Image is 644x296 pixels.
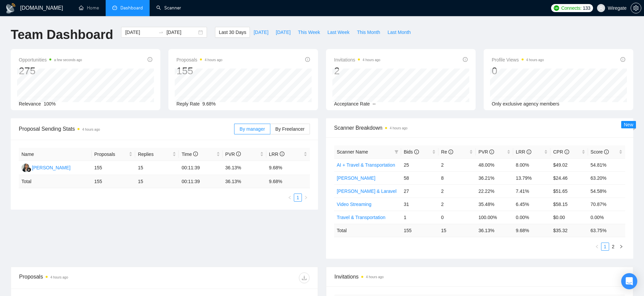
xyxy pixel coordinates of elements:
td: 155 [92,175,135,188]
td: $58.15 [550,198,588,211]
span: Proposal Sending Stats [19,125,234,133]
span: left [595,245,599,249]
td: $ 35.32 [550,224,588,237]
button: right [617,243,625,251]
span: LRR [269,152,284,157]
span: user [599,6,603,10]
li: Previous Page [286,194,294,202]
span: Proposals [94,151,127,158]
h1: Team Dashboard [11,27,113,43]
span: 9.68% [202,101,216,107]
td: Total [19,175,92,188]
span: Only exclusive agency members [492,101,559,107]
span: filter [394,150,398,154]
input: Start date [125,29,156,36]
td: 2 [438,198,476,211]
div: 155 [176,65,222,77]
button: Last Week [324,27,353,38]
img: GA [21,164,30,172]
td: 36.13 % [223,175,266,188]
td: 31 [401,198,438,211]
td: 25 [401,158,438,171]
button: left [593,243,601,251]
td: 9.68 % [266,175,310,188]
td: 2 [438,158,476,171]
span: Bids [404,149,419,155]
button: [DATE] [272,27,294,38]
td: 2 [438,184,476,198]
span: [DATE] [276,29,290,36]
span: download [299,275,309,281]
td: 36.13 % [476,224,513,237]
button: Last 30 Days [215,27,250,38]
td: 35.48% [476,198,513,211]
div: Proposals [19,272,164,283]
a: searchScanner [156,5,181,11]
button: This Month [353,27,384,38]
time: 4 hours ago [363,58,380,62]
span: info-circle [280,152,284,156]
span: Profile Views [492,56,544,64]
span: info-circle [527,150,531,154]
span: This Month [357,29,380,36]
span: New [624,122,633,127]
span: info-circle [621,57,625,62]
td: 48.00% [476,158,513,171]
span: info-circle [414,150,419,154]
td: 63.20% [588,171,625,184]
span: Replies [138,151,171,158]
span: LRR [516,149,531,155]
td: 155 [401,224,438,237]
td: 15 [135,175,179,188]
td: 0.00% [513,211,550,224]
td: 13.79% [513,171,550,184]
button: Last Month [384,27,414,38]
span: 100% [44,101,56,107]
input: End date [166,29,197,36]
li: Next Page [302,194,310,202]
td: $49.02 [550,158,588,171]
a: GA[PERSON_NAME] [21,165,70,170]
span: -- [373,101,376,107]
td: 9.68% [266,161,310,175]
span: PVR [478,149,494,155]
a: [PERSON_NAME] [337,175,375,181]
td: 54.58% [588,184,625,198]
span: Acceptance Rate [334,101,370,107]
div: 2 [334,65,380,77]
li: 2 [609,243,617,251]
span: Last 30 Days [219,29,246,36]
span: 133 [583,4,590,12]
span: info-circle [604,150,609,154]
span: By Freelancer [275,126,305,132]
img: logo [5,3,16,14]
button: left [286,194,294,202]
li: Next Page [617,243,625,251]
span: Connects: [561,4,581,12]
span: Scanner Breakdown [334,124,625,132]
span: This Week [298,29,320,36]
button: right [302,194,310,202]
time: 4 hours ago [390,126,408,130]
time: 4 hours ago [366,275,384,279]
span: Reply Rate [176,101,200,107]
td: 8.00% [513,158,550,171]
span: Re [441,149,453,155]
span: setting [631,5,641,11]
td: 15 [438,224,476,237]
td: 100.00% [476,211,513,224]
button: [DATE] [250,27,272,38]
td: 22.22% [476,184,513,198]
td: $51.65 [550,184,588,198]
td: 70.87% [588,198,625,211]
th: Name [19,148,92,161]
a: homeHome [79,5,99,11]
span: Last Week [327,29,350,36]
span: Opportunities [19,56,82,64]
span: Invitations [334,56,380,64]
time: 4 hours ago [50,276,68,279]
td: 36.21% [476,171,513,184]
div: [PERSON_NAME] [32,164,70,171]
span: PVR [225,152,241,157]
div: 0 [492,65,544,77]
